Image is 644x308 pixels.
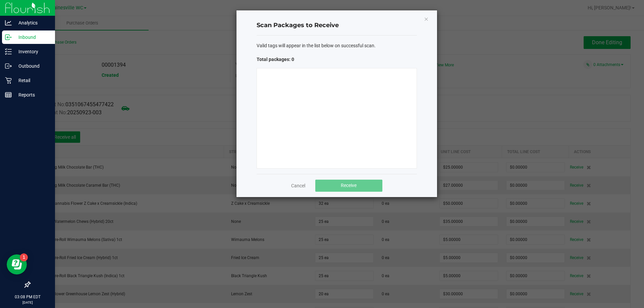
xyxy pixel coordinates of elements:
inline-svg: Inbound [5,34,12,41]
p: 03:08 PM EDT [3,294,52,300]
p: [DATE] [3,300,52,305]
p: Inbound [12,33,52,41]
h4: Scan Packages to Receive [257,21,417,30]
p: Reports [12,91,52,99]
iframe: Resource center unread badge [20,253,28,261]
p: Retail [12,76,52,84]
span: Total packages: 0 [257,56,337,63]
p: Analytics [12,19,52,27]
a: Cancel [291,182,305,189]
p: Inventory [12,48,52,56]
inline-svg: Analytics [5,19,12,26]
span: Valid tags will appear in the list below on successful scan. [257,42,376,49]
inline-svg: Inventory [5,48,12,55]
inline-svg: Retail [5,77,12,84]
button: Close [424,15,429,23]
inline-svg: Outbound [5,63,12,69]
inline-svg: Reports [5,91,12,98]
p: Outbound [12,62,52,70]
iframe: Resource center [7,254,27,274]
span: Receive [341,183,357,188]
button: Receive [315,180,382,192]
